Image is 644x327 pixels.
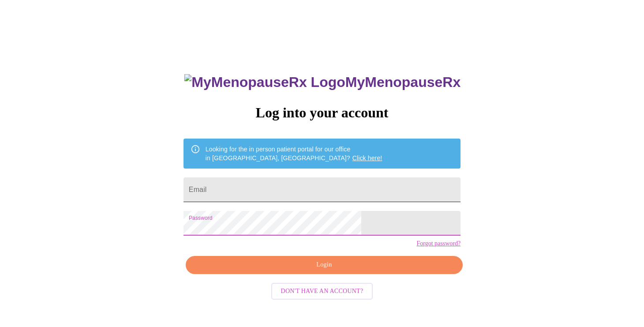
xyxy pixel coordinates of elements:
[186,256,463,274] button: Login
[352,154,382,162] a: Click here!
[196,259,453,271] span: Login
[184,74,461,90] h3: MyMenopauseRx
[416,240,461,247] a: Forgot password?
[269,287,375,294] a: Don't have an account?
[281,286,363,297] span: Don't have an account?
[206,141,382,166] div: Looking for the in person patient portal for our office in [GEOGRAPHIC_DATA], [GEOGRAPHIC_DATA]?
[271,283,373,300] button: Don't have an account?
[183,105,461,121] h3: Log into your account
[184,74,345,90] img: MyMenopauseRx Logo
